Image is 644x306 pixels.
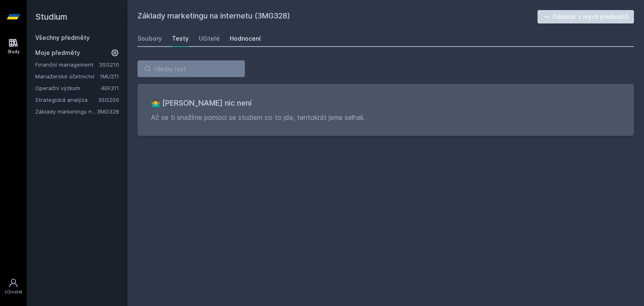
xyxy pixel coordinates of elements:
a: 3SG210 [99,61,119,68]
a: 3SG200 [98,96,119,103]
a: 4EK311 [101,85,119,91]
a: Manažerské účetnictví [35,72,100,80]
a: Učitelé [199,30,220,47]
a: Hodnocení [230,30,261,47]
a: Všechny předměty [35,34,90,41]
a: Operační výzkum [35,84,101,92]
p: Ač se ti snažíme pomoci se studiem co to jde, tentokrát jsme selhali. [151,112,621,122]
div: Uživatel [5,289,22,295]
a: Study [2,34,25,59]
a: 3MG328 [97,108,119,115]
a: 1MU211 [100,73,119,80]
h2: Základy marketingu na internetu (3MG328) [138,10,538,23]
div: Study [8,49,20,55]
a: Soubory [138,30,162,47]
div: Učitelé [199,34,220,43]
a: Strategická analýza [35,96,98,104]
div: Soubory [138,34,162,43]
h3: 🤷‍♂️ [PERSON_NAME] nic není [151,97,621,109]
div: Hodnocení [230,34,261,43]
a: Uživatel [2,274,25,299]
input: Hledej test [138,60,245,77]
a: Testy [172,30,189,47]
span: Moje předměty [35,49,80,57]
a: Finanční management [35,60,99,69]
div: Testy [172,34,189,43]
button: Odebrat z mých předmětů [538,10,634,23]
a: Základy marketingu na internetu [35,107,97,116]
